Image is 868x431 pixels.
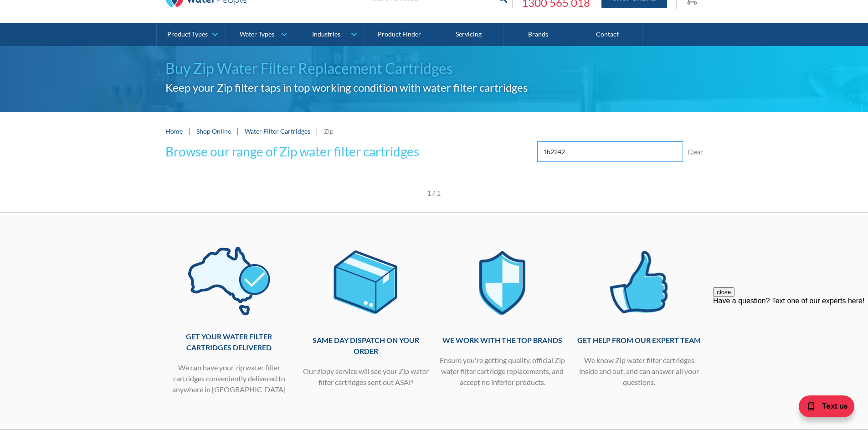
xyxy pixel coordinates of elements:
[713,287,868,397] iframe: podium webchat widget prompt
[597,240,681,326] img: [zip water filter cartridges] Get help from our expert team
[573,23,642,46] a: Contact
[302,366,430,388] p: Our zippy service will see your Zip water filter cartridges sent out ASAP
[157,23,226,46] a: Product Types
[165,79,703,96] h2: Keep your Zip filter taps in top working condition with water filter cartridges
[347,187,521,198] div: Page 1 of 1
[165,362,293,395] p: We can have your zip water filter cartridges conveniently delivered to anywhere in [GEOGRAPHIC_DATA]
[165,57,703,79] h1: Buy Zip Water Filter Replacement Cartridges
[196,126,231,136] a: Shop Online
[187,240,271,322] img: [zip water filter cartridges] Get your water filter cartridges delivered
[439,335,566,346] h4: We work with the top brands
[537,141,683,162] input: Search by keyword
[302,335,430,357] h4: Same day dispatch on your order
[575,355,703,388] p: We know Zip water filter cartridges inside and out, and can answer all your questions.
[324,126,334,136] div: Zip
[167,31,208,38] div: Product Types
[324,240,407,326] img: [zip water filter cartridges] Same day dispatch on your order
[315,125,319,136] div: |
[575,335,703,346] h4: Get help from our expert team
[434,23,503,46] a: Servicing
[236,125,240,136] div: |
[365,23,434,46] a: Product Finder
[165,126,183,136] a: Home
[312,31,340,38] div: Industries
[688,147,703,156] a: Clear
[226,23,295,46] a: Water Types
[777,385,868,431] iframe: podium webchat widget bubble
[165,331,293,353] h4: Get your water filter cartridges delivered
[165,142,419,161] h3: Browse our range of Zip water filter cartridges
[245,127,310,135] a: Water Filter Cartridges
[503,23,573,46] a: Brands
[461,240,544,326] img: [Zip water filter cartridges] We work with the top brands
[240,31,274,38] div: Water Types
[187,125,192,136] div: |
[165,180,703,198] div: List
[439,355,566,388] p: Ensure you're getting quality, official Zip water filter cartridge replacements, and accept no in...
[537,141,703,162] form: Email Form
[295,23,364,46] a: Industries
